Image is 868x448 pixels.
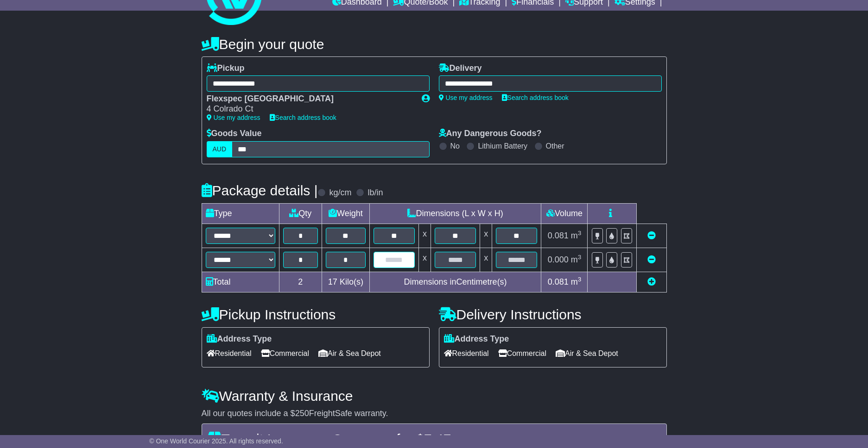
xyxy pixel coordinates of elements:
[202,203,279,224] td: Type
[27,54,34,61] img: tab_domain_overview_orange.svg
[94,54,101,61] img: tab_keywords_by_traffic_grey.svg
[369,272,541,292] td: Dimensions in Centimetre(s)
[207,129,262,139] label: Goods Value
[202,307,430,322] h4: Pickup Instructions
[546,142,564,150] label: Other
[498,346,546,361] span: Commercial
[24,24,102,31] div: Domain: [DOMAIN_NAME]
[647,277,656,286] a: Add new item
[207,346,252,361] span: Residential
[15,24,22,31] img: website_grey.svg
[439,63,482,74] label: Delivery
[444,346,489,361] span: Residential
[647,231,656,240] a: Remove this item
[208,431,661,447] h4: Transit Insurance Coverage for $
[202,388,667,404] h4: Warranty & Insurance
[578,254,582,261] sup: 3
[329,188,351,198] label: kg/cm
[207,334,272,344] label: Address Type
[26,15,45,22] div: v 4.0.25
[541,203,588,224] td: Volume
[556,346,618,361] span: Air & Sea Depot
[571,231,582,240] span: m
[367,188,383,198] label: lb/in
[279,203,322,224] td: Qty
[647,255,656,264] a: Remove this item
[207,104,412,114] div: 4 Colrado Ct
[450,142,460,150] label: No
[444,334,509,344] label: Address Type
[202,183,318,198] h4: Package details |
[418,224,431,248] td: x
[295,409,309,418] span: 250
[261,346,309,361] span: Commercial
[424,431,451,447] span: 7.47
[369,203,541,224] td: Dimensions (L x W x H)
[202,409,667,419] div: All our quotes include a $ FreightSafe warranty.
[571,277,582,286] span: m
[328,277,337,286] span: 17
[207,114,260,121] a: Use my address
[571,255,582,264] span: m
[418,248,431,272] td: x
[480,224,492,248] td: x
[37,55,83,61] div: Domain Overview
[104,55,153,61] div: Keywords by Traffic
[15,15,22,22] img: logo_orange.svg
[480,248,492,272] td: x
[207,63,245,74] label: Pickup
[202,37,667,52] h4: Begin your quote
[548,277,569,286] span: 0.081
[439,307,667,322] h4: Delivery Instructions
[578,230,582,236] sup: 3
[439,94,493,101] a: Use my address
[202,272,279,292] td: Total
[207,141,233,157] label: AUD
[318,346,381,361] span: Air & Sea Depot
[578,276,582,283] sup: 3
[548,255,569,264] span: 0.000
[439,129,542,139] label: Any Dangerous Goods?
[502,94,569,101] a: Search address book
[322,203,370,224] td: Weight
[478,142,527,150] label: Lithium Battery
[279,272,322,292] td: 2
[270,114,336,121] a: Search address book
[548,231,569,240] span: 0.081
[322,272,370,292] td: Kilo(s)
[207,94,412,104] div: Flexspec [GEOGRAPHIC_DATA]
[149,437,283,445] span: © One World Courier 2025. All rights reserved.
